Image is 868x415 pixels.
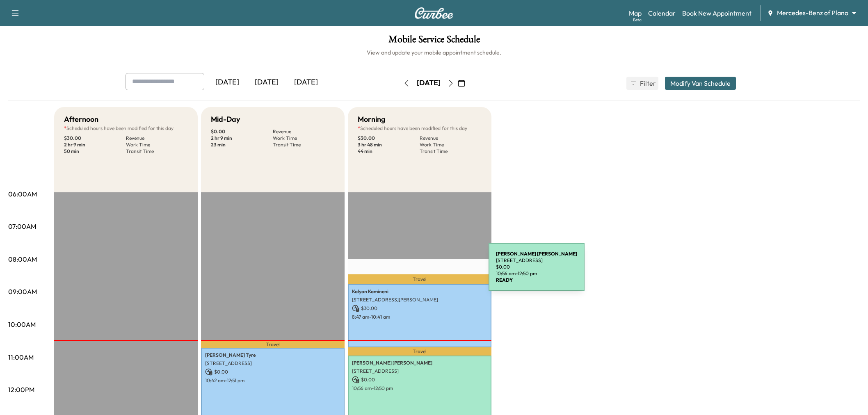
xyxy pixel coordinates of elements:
[211,114,240,125] h5: Mid-Day
[205,377,340,384] p: 10:42 am - 12:51 pm
[64,114,98,125] h5: Afternoon
[247,73,286,92] div: [DATE]
[8,189,37,199] p: 06:00AM
[211,128,273,135] p: $ 0.00
[358,148,420,155] p: 44 min
[358,125,482,132] p: Scheduled hours have been modified for this day
[352,288,487,295] p: Kalyan Kamineni
[648,8,676,18] a: Calendar
[211,141,273,148] p: 23 min
[64,125,188,132] p: Scheduled hours have been modified for this day
[777,8,848,18] span: Mercedes-Benz of Plano
[358,114,385,125] h5: Morning
[352,385,487,392] p: 10:56 am - 12:50 pm
[352,376,487,383] p: $ 0.00
[420,135,482,141] p: Revenue
[8,221,36,231] p: 07:00AM
[205,368,340,376] p: $ 0.00
[286,73,326,92] div: [DATE]
[420,148,482,155] p: Transit Time
[665,77,736,90] button: Modify Van Schedule
[352,314,487,320] p: 8:47 am - 10:41 am
[273,135,335,141] p: Work Time
[417,78,441,88] div: [DATE]
[64,141,126,148] p: 2 hr 9 min
[208,73,247,92] div: [DATE]
[348,347,491,356] p: Travel
[273,128,335,135] p: Revenue
[126,135,188,141] p: Revenue
[352,296,487,303] p: [STREET_ADDRESS][PERSON_NAME]
[201,341,345,348] p: Travel
[8,34,860,48] h1: Mobile Service Schedule
[8,385,34,394] p: 12:00PM
[126,148,188,155] p: Transit Time
[64,135,126,141] p: $ 30.00
[205,352,340,358] p: [PERSON_NAME] Tyre
[352,305,487,312] p: $ 30.00
[8,352,34,362] p: 11:00AM
[211,135,273,141] p: 2 hr 9 min
[8,319,36,329] p: 10:00AM
[352,368,487,374] p: [STREET_ADDRESS]
[64,148,126,155] p: 50 min
[273,141,335,148] p: Transit Time
[633,17,642,23] div: Beta
[629,8,642,18] a: MapBeta
[348,274,491,284] p: Travel
[8,48,860,57] h6: View and update your mobile appointment schedule.
[8,254,37,264] p: 08:00AM
[8,287,37,296] p: 09:00AM
[420,141,482,148] p: Work Time
[414,7,454,19] img: Curbee Logo
[126,141,188,148] p: Work Time
[640,78,655,88] span: Filter
[352,360,487,366] p: [PERSON_NAME] [PERSON_NAME]
[358,141,420,148] p: 3 hr 48 min
[626,77,658,90] button: Filter
[205,360,340,367] p: [STREET_ADDRESS]
[358,135,420,141] p: $ 30.00
[682,8,752,18] a: Book New Appointment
